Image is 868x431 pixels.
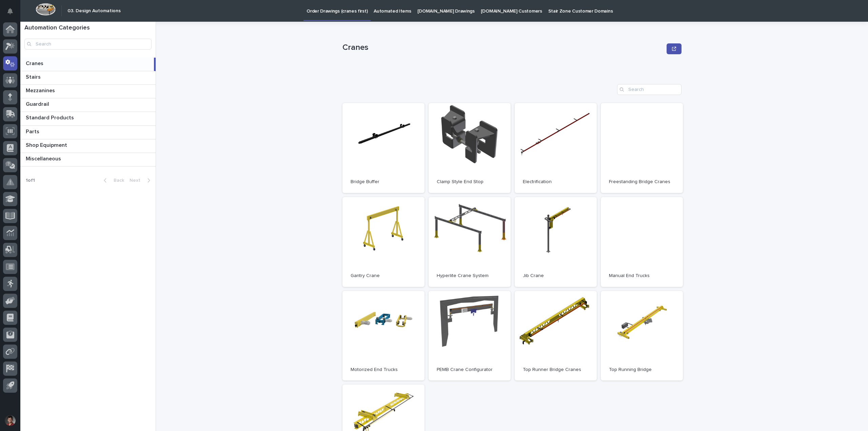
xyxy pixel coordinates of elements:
p: PEMB Crane Configurator [437,367,502,373]
a: Standard ProductsStandard Products [20,112,156,125]
p: Stairs [26,73,42,80]
a: Manual End Trucks [601,197,683,287]
a: Bridge Buffer [342,103,425,193]
a: Motorized End Trucks [342,291,425,381]
button: Notifications [3,4,17,18]
h2: 03. Design Automations [67,8,121,14]
input: Search [617,84,682,95]
span: Next [130,178,144,183]
p: 1 of 1 [20,172,40,189]
p: Top Running Bridge [609,367,675,373]
h1: Automation Categories [24,24,152,32]
a: Freestanding Bridge Cranes [601,103,683,193]
p: Cranes [26,59,45,67]
a: Top Running Bridge [601,291,683,381]
a: Top Runner Bridge Cranes [515,291,597,381]
input: Search [24,39,152,50]
p: Manual End Trucks [609,273,675,279]
p: Miscellaneous [26,154,62,162]
a: PEMB Crane Configurator [429,291,511,381]
p: Mezzanines [26,86,56,94]
a: Jib Crane [515,197,597,287]
a: MiscellaneousMiscellaneous [20,153,156,166]
p: Electrification [523,179,589,185]
a: Gantry Crane [342,197,425,287]
p: Top Runner Bridge Cranes [523,367,589,373]
span: Back [110,178,124,183]
p: Motorized End Trucks [351,367,416,373]
p: Shop Equipment [26,141,68,149]
button: Next [127,177,156,183]
a: MezzaninesMezzanines [20,85,156,98]
p: Jib Crane [523,273,589,279]
p: Parts [26,127,41,135]
button: Back [98,177,127,183]
p: Cranes [342,43,664,53]
p: Freestanding Bridge Cranes [609,179,675,185]
p: Bridge Buffer [351,179,416,185]
p: Gantry Crane [351,273,416,279]
div: Notifications [8,8,17,19]
a: Hyperlite Crane System [429,197,511,287]
button: users-avatar [3,413,17,428]
p: Hyperlite Crane System [437,273,502,279]
a: StairsStairs [20,71,156,85]
img: Workspace Logo [36,3,56,16]
a: Electrification [515,103,597,193]
a: PartsParts [20,126,156,139]
p: Clamp Style End Stop [437,179,502,185]
p: Guardrail [26,100,51,107]
p: Standard Products [26,113,75,121]
a: Clamp Style End Stop [429,103,511,193]
a: CranesCranes [20,58,156,71]
a: GuardrailGuardrail [20,98,156,112]
a: Shop EquipmentShop Equipment [20,139,156,153]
